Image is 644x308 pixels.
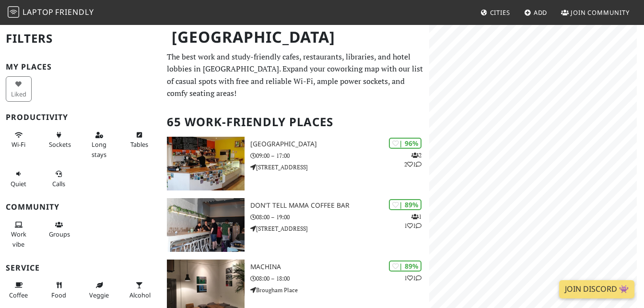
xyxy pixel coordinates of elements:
button: Tables [127,127,152,153]
button: Long stays [86,127,112,162]
button: Coffee [6,277,32,303]
span: Quiet [11,179,26,188]
p: 08:00 – 19:00 [250,213,429,222]
button: Sockets [46,127,72,153]
span: Friendly [55,7,94,17]
span: Work-friendly tables [130,140,148,149]
h3: [GEOGRAPHIC_DATA] [250,140,429,148]
a: Add [520,4,551,21]
button: Work vibe [6,217,32,252]
span: Add [534,8,548,17]
img: Don't tell Mama Coffee Bar [167,198,245,252]
h3: Don't tell Mama Coffee Bar [250,201,429,210]
span: Group tables [49,230,70,238]
p: 09:00 – 17:00 [250,151,429,160]
a: Cities [477,4,514,21]
p: The best work and study-friendly cafes, restaurants, libraries, and hotel lobbies in [GEOGRAPHIC_... [167,51,424,100]
p: 2 2 1 [404,151,422,169]
a: LaptopFriendly LaptopFriendly [8,4,94,21]
span: Food [51,291,66,299]
span: Power sockets [49,140,71,149]
a: Don't tell Mama Coffee Bar | 89% 111 Don't tell Mama Coffee Bar 08:00 – 19:00 [STREET_ADDRESS] [161,198,430,252]
h3: Productivity [6,113,155,122]
p: 1 1 [404,273,422,283]
p: [STREET_ADDRESS] [250,224,429,233]
span: Video/audio calls [52,179,65,188]
a: North Fort Cafe | 96% 221 [GEOGRAPHIC_DATA] 09:00 – 17:00 [STREET_ADDRESS] [161,137,430,190]
a: Join Discord 👾 [559,280,634,298]
button: Quiet [6,166,32,191]
h3: Machina [250,263,429,271]
h1: [GEOGRAPHIC_DATA] [164,24,428,50]
button: Groups [46,217,72,242]
span: Coffee [9,291,28,299]
div: | 96% [389,138,422,149]
h2: 65 Work-Friendly Places [167,107,424,137]
h2: Filters [6,24,155,53]
a: Join Community [557,4,633,21]
p: 08:00 – 18:00 [250,274,429,283]
span: Cities [490,8,510,17]
button: Calls [46,166,72,191]
h3: Community [6,202,155,212]
button: Wi-Fi [6,127,32,153]
span: Alcohol [129,291,151,299]
button: Veggie [86,277,112,303]
button: Food [46,277,72,303]
img: North Fort Cafe [167,137,245,190]
span: Stable Wi-Fi [12,140,25,149]
h3: Service [6,263,155,272]
span: Laptop [23,7,54,17]
p: 1 1 1 [404,212,422,230]
button: Alcohol [127,277,152,303]
p: [STREET_ADDRESS] [250,163,429,172]
h3: My Places [6,62,155,71]
span: Join Community [571,8,630,17]
span: People working [11,230,26,248]
img: LaptopFriendly [8,6,19,18]
p: Brougham Place [250,285,429,295]
div: | 89% [389,199,422,210]
span: Veggie [89,291,109,299]
div: | 89% [389,261,422,272]
span: Long stays [92,140,106,158]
